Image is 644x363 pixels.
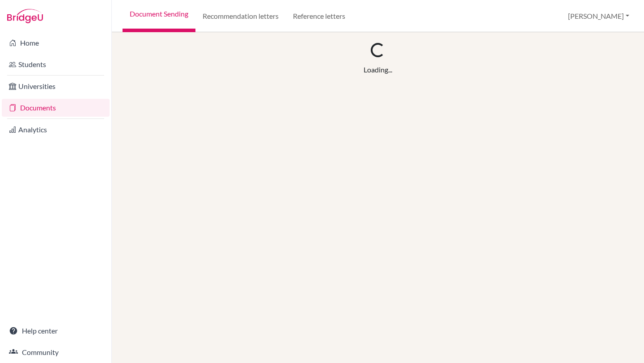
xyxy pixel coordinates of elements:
a: Community [2,343,110,361]
a: Universities [2,77,110,95]
a: Analytics [2,121,110,139]
a: Students [2,55,110,73]
a: Documents [2,99,110,117]
a: Home [2,34,110,52]
img: Bridge-U [7,9,43,23]
button: [PERSON_NAME] [564,8,633,25]
div: Loading... [364,64,392,75]
a: Help center [2,322,110,340]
